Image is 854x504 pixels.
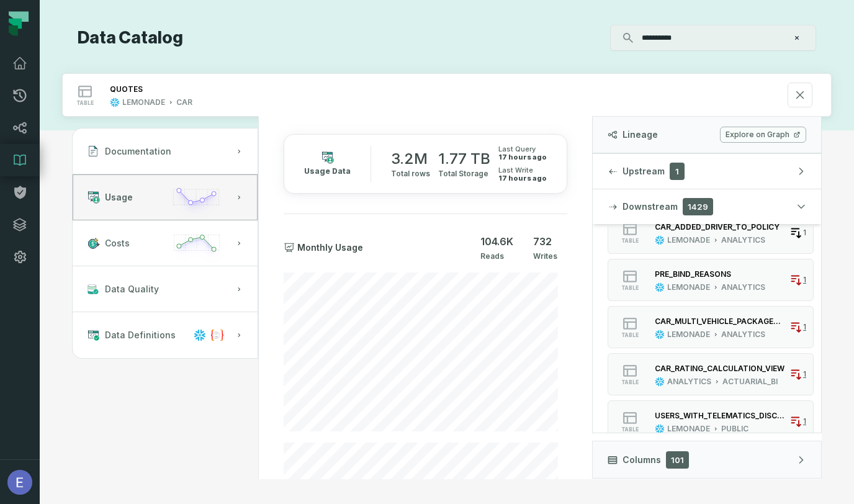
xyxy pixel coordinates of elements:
relative-time: Sep 16, 2025, 9:06 PM EDT [498,174,547,182]
button: Downstream1429 [593,189,821,224]
div: ANALYTICS [667,377,711,387]
div: CAR_MULTI_VEHICLE_PACKAGES_TEST_ATAT [655,317,784,326]
span: 1.77 TB [438,149,490,169]
span: 3.2M [391,149,430,169]
span: 1429 [683,198,713,215]
div: ANALYTICS [721,235,765,245]
span: Data Definitions [105,329,176,341]
span: 732 [533,234,557,249]
span: 1 [670,163,685,180]
span: table [621,238,639,244]
button: tableLEMONADECAR [63,74,831,116]
div: LEMONADE [667,282,710,292]
div: CAR_ADDED_DRIVER_TO_POLICY [655,222,780,232]
div: PRE_BIND_REASONS [655,269,731,279]
span: Last Query [498,146,547,153]
div: Monthly Usage [284,241,465,254]
span: Costs [105,237,130,250]
div: CAR_RATING_CALCULATION_VIEW [655,364,784,373]
span: 1 [803,369,806,379]
div: ACTUARIAL_BI [722,377,778,387]
span: 1 [803,416,806,426]
a: Explore on Graph [720,127,806,143]
span: table [76,100,94,106]
span: table [621,285,639,291]
div: LEMONADE [667,330,710,340]
div: LEMONADE [667,424,710,434]
span: Last Write [498,167,547,174]
div: LEMONADE [667,235,710,245]
button: tableLEMONADEANALYTICS1 [608,212,814,254]
span: 104.6K [480,234,513,249]
span: Usage Data [304,166,351,176]
span: 1 [803,275,806,285]
span: Upstream [623,165,665,178]
div: PUBLIC [721,424,748,434]
span: table [621,332,639,338]
span: table [621,426,639,433]
span: Total rows [391,169,430,179]
div: ANALYTICS [721,330,765,340]
span: 101 [666,451,689,469]
span: Writes [533,251,557,261]
span: Reads [480,251,513,261]
div: USERS_WITH_TELEMATICS_DISCOUNT_ISSUE [655,411,784,420]
button: Columns101 [592,441,822,478]
div: CAR [176,97,192,107]
button: Clear search query [791,32,803,44]
span: Total Storage [438,169,490,179]
div: QUOTES [110,84,143,94]
img: avatar of Eli McIlvaine [7,470,32,495]
relative-time: Sep 16, 2025, 9:05 PM EDT [498,153,547,161]
button: tableLEMONADEANALYTICS1 [608,306,814,348]
span: Data Quality [105,283,159,295]
span: Columns [623,454,661,466]
button: tableLEMONADEPUBLIC1 [608,400,814,443]
div: LEMONADE [122,97,165,107]
span: Downstream [623,200,678,213]
span: 1 [803,228,806,238]
span: 1 [803,322,806,332]
span: Usage [105,191,133,204]
span: table [621,379,639,385]
button: Upstream1 [593,154,821,189]
h1: Data Catalog [78,27,183,49]
span: Documentation [105,145,171,158]
button: tableANALYTICSACTUARIAL_BI1 [608,353,814,395]
button: tableLEMONADEANALYTICS1 [608,259,814,301]
div: ANALYTICS [721,282,765,292]
span: Lineage [623,128,658,141]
